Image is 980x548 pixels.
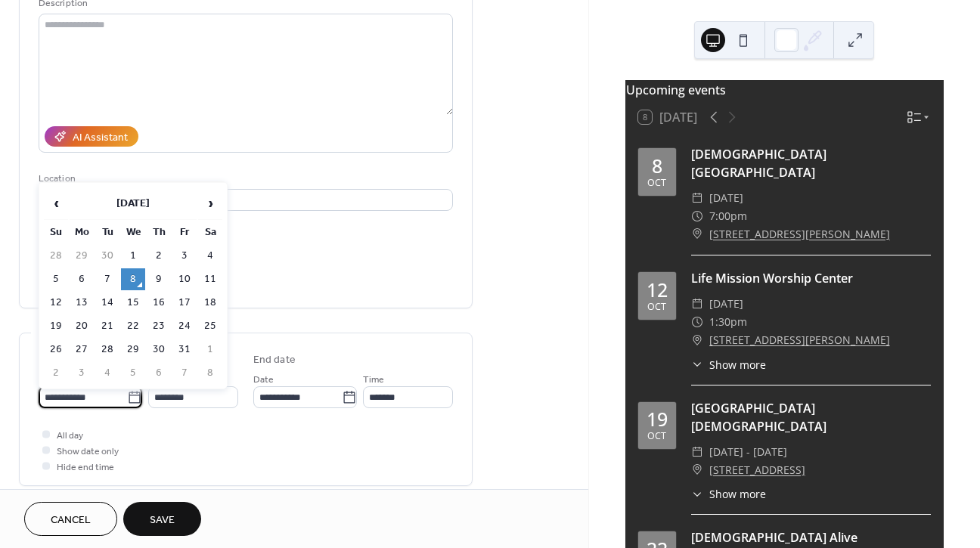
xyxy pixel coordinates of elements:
div: 12 [647,280,668,299]
td: 6 [70,268,94,290]
div: [GEOGRAPHIC_DATA][DEMOGRAPHIC_DATA] [691,399,931,435]
td: 26 [44,339,68,361]
td: 7 [95,268,119,290]
td: 5 [44,268,68,290]
div: 8 [652,156,662,175]
div: ​ [691,189,703,207]
span: 1:30pm [709,313,747,331]
a: [STREET_ADDRESS][PERSON_NAME] [709,331,890,349]
div: ​ [691,295,703,313]
button: AI Assistant [45,126,138,147]
td: 1 [198,339,222,361]
span: › [199,188,222,218]
td: 6 [147,362,171,384]
td: 12 [44,292,68,314]
th: We [121,221,145,243]
span: Cancel [51,512,91,528]
div: Upcoming events [626,81,943,99]
div: Oct [647,302,666,312]
td: 2 [44,362,68,384]
td: 22 [121,315,145,337]
td: 1 [121,245,145,267]
td: 15 [121,292,145,314]
div: Oct [647,178,666,188]
span: [DATE] [709,295,743,313]
td: 24 [172,315,197,337]
td: 18 [198,292,222,314]
span: Time [363,372,384,388]
td: 29 [121,339,145,361]
td: 11 [198,268,222,290]
td: 4 [95,362,119,384]
span: Show date only [57,444,119,460]
td: 21 [95,315,119,337]
td: 3 [70,362,94,384]
td: 5 [121,362,145,384]
div: ​ [691,331,703,349]
td: 9 [147,268,171,290]
span: [DATE] - [DATE] [709,443,787,461]
a: [STREET_ADDRESS] [709,461,805,479]
td: 25 [198,315,222,337]
div: ​ [691,443,703,461]
button: ​Show more [691,357,766,373]
div: Life Mission Worship Center [691,269,931,287]
div: End date [253,352,296,368]
td: 8 [198,362,222,384]
button: Cancel [24,502,117,536]
th: Tu [95,221,119,243]
td: 16 [147,292,171,314]
span: Show more [709,486,766,502]
td: 7 [172,362,197,384]
td: 28 [95,339,119,361]
span: ‹ [45,188,67,218]
td: 3 [172,245,197,267]
td: 13 [70,292,94,314]
a: [STREET_ADDRESS][PERSON_NAME] [709,225,890,243]
button: Save [123,502,201,536]
span: Save [150,512,175,528]
button: ​Show more [691,486,766,502]
div: ​ [691,486,703,502]
span: Date [253,372,274,388]
td: 17 [172,292,197,314]
span: [DATE] [709,189,743,207]
th: Fr [172,221,197,243]
td: 2 [147,245,171,267]
th: Sa [198,221,222,243]
th: Th [147,221,171,243]
td: 23 [147,315,171,337]
div: [DEMOGRAPHIC_DATA][GEOGRAPHIC_DATA] [691,145,931,181]
span: Show more [709,357,766,373]
td: 14 [95,292,119,314]
div: ​ [691,207,703,225]
div: Oct [647,432,666,441]
td: 31 [172,339,197,361]
th: Mo [70,221,94,243]
div: ​ [691,225,703,243]
div: Location [39,171,450,187]
th: Su [44,221,68,243]
td: 29 [70,245,94,267]
div: [DEMOGRAPHIC_DATA] Alive [691,528,931,546]
span: Hide end time [57,460,114,475]
span: All day [57,428,83,444]
td: 27 [70,339,94,361]
td: 8 [121,268,145,290]
th: [DATE] [70,187,197,220]
div: AI Assistant [73,130,128,146]
div: ​ [691,357,703,373]
div: ​ [691,313,703,331]
td: 20 [70,315,94,337]
td: 19 [44,315,68,337]
td: 30 [147,339,171,361]
td: 28 [44,245,68,267]
td: 4 [198,245,222,267]
div: 19 [647,410,668,429]
div: ​ [691,461,703,479]
td: 10 [172,268,197,290]
td: 30 [95,245,119,267]
span: 7:00pm [709,207,747,225]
